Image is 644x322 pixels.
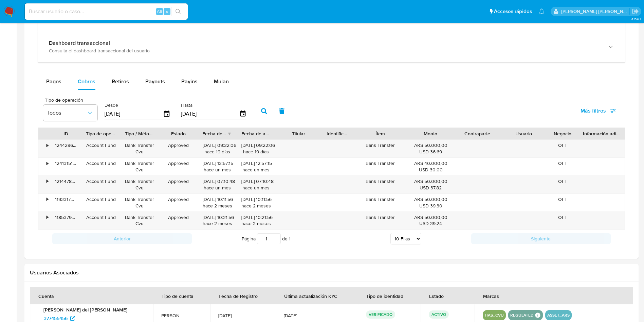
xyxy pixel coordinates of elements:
a: Notificaciones [539,9,545,14]
span: Accesos rápidos [494,8,532,15]
span: s [166,8,168,15]
h2: Usuarios Asociados [30,269,633,276]
button: search-icon [171,7,185,16]
span: Alt [157,8,162,15]
a: Salir [632,8,639,15]
p: sandra.helbardt@mercadolibre.com [561,8,630,15]
input: Buscar usuario o caso... [25,7,188,16]
span: 3.160.1 [631,16,641,21]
